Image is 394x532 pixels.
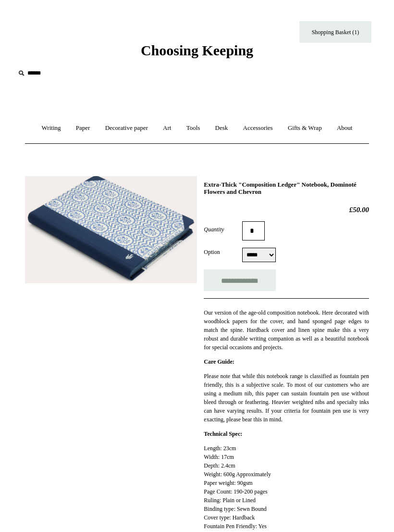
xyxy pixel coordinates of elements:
[156,115,178,141] a: Art
[236,115,280,141] a: Accessories
[98,115,155,141] a: Decorative paper
[204,358,234,365] strong: Care Guide:
[25,176,197,284] img: Extra-Thick "Composition Ledger" Notebook, Dominoté Flowers and Chevron
[204,181,369,196] h1: Extra-Thick "Composition Ledger" Notebook, Dominoté Flowers and Chevron
[204,431,242,437] strong: Technical Spec:
[141,42,253,58] span: Choosing Keeping
[209,115,235,141] a: Desk
[204,248,242,256] label: Option
[204,308,369,352] p: Our version of the age-old composition notebook. Here decorated with woodblock papers for the cov...
[281,115,329,141] a: Gifts & Wrap
[180,115,207,141] a: Tools
[141,50,253,57] a: Choosing Keeping
[204,372,369,424] p: Please note that while this notebook range is classified as fountain pen friendly, this is a subj...
[69,115,97,141] a: Paper
[299,21,371,43] a: Shopping Basket (1)
[204,205,369,214] h2: £50.00
[330,115,359,141] a: About
[35,115,68,141] a: Writing
[204,225,242,234] label: Quantity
